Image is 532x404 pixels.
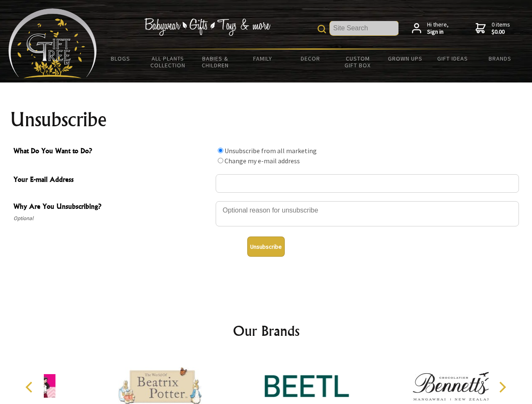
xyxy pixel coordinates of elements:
[13,213,211,223] span: Optional
[13,201,211,213] span: Why Are You Unsubscribing?
[493,378,511,396] button: Next
[10,109,522,130] h1: Unsubscribe
[218,158,223,163] input: What Do You Want to Do?
[412,21,449,36] a: Hi there,Sign in
[225,157,300,165] label: Change my e-mail address
[429,50,476,67] a: Gift Ideas
[144,50,192,74] a: All Plants Collection
[144,18,270,36] img: Babywear - Gifts - Toys & more
[192,50,239,74] a: Babies & Children
[13,146,211,158] span: What Do You Want to Do?
[247,237,285,257] button: Unsubscribe
[225,146,317,155] label: Unsubscribe from all marketing
[381,50,429,67] a: Grown Ups
[492,21,510,36] span: 0 items
[318,25,326,33] img: product search
[218,148,223,153] input: What Do You Want to Do?
[476,21,510,36] a: 0 items$0.00
[476,50,524,67] a: Brands
[427,21,449,36] span: Hi there,
[21,378,40,396] button: Previous
[492,28,510,36] strong: $0.00
[239,50,287,67] a: Family
[8,8,97,78] img: Babyware - Gifts - Toys and more...
[13,174,211,186] span: Your E-mail Address
[97,50,144,67] a: BLOGS
[286,50,334,67] a: Decor
[334,50,382,74] a: Custom Gift Box
[330,21,398,35] input: Site Search
[17,321,516,341] h2: Our Brands
[216,174,519,193] input: Your E-mail Address
[216,201,519,226] textarea: Why Are You Unsubscribing?
[427,28,449,36] strong: Sign in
